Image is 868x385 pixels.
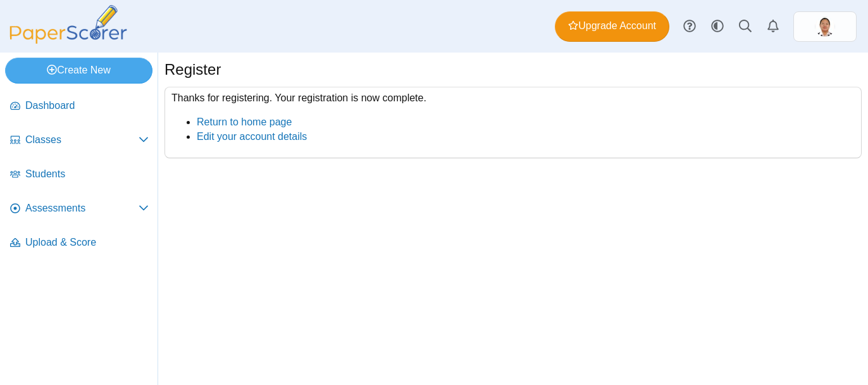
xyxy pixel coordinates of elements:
[5,228,154,258] a: Upload & Score
[793,11,857,42] a: ps.VaEfhzLBaQsKVyR0
[5,58,152,83] a: Create New
[25,201,139,215] span: Assessments
[555,11,669,42] a: Upgrade Account
[5,125,154,156] a: Classes
[25,236,149,249] span: Upload & Score
[25,167,149,181] span: Students
[5,160,154,190] a: Students
[164,87,862,158] div: Thanks for registering. Your registration is now complete.
[815,16,835,37] span: CAMILLE VIRTUSIO
[5,91,154,122] a: Dashboard
[197,117,292,127] a: Return to home page
[5,194,154,224] a: Assessments
[5,5,132,44] img: PaperScorer
[5,35,132,46] a: PaperScorer
[759,13,787,41] a: Alerts
[25,99,149,113] span: Dashboard
[815,16,835,37] img: ps.VaEfhzLBaQsKVyR0
[568,19,656,33] span: Upgrade Account
[25,133,139,147] span: Classes
[164,59,221,80] h1: Register
[197,131,307,142] a: Edit your account details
